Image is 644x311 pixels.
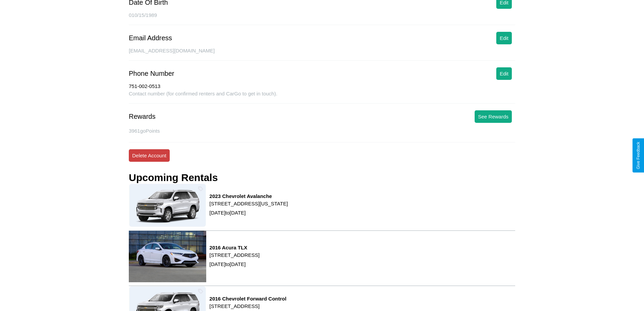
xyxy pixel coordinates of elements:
[129,48,515,61] div: [EMAIL_ADDRESS][DOMAIN_NAME]
[129,149,170,162] button: Delete Account
[210,302,287,311] p: [STREET_ADDRESS]
[210,193,288,199] h3: 2023 Chevrolet Avalanche
[496,67,512,80] button: Edit
[210,296,287,302] h3: 2016 Chevrolet Forward Control
[210,208,288,217] p: [DATE] to [DATE]
[129,126,515,135] p: 3961 goPoints
[210,245,260,250] h3: 2016 Acura TLX
[210,260,260,269] p: [DATE] to [DATE]
[129,12,515,25] div: 010/15/1989
[129,231,206,283] img: rental
[210,250,260,260] p: [STREET_ADDRESS]
[129,91,515,104] div: Contact number (for confirmed renters and CarGo to get in touch).
[636,142,641,169] div: Give Feedback
[496,32,512,44] button: Edit
[129,183,206,227] img: rental
[129,83,515,91] div: 751-002-0513
[129,70,174,77] div: Phone Number
[129,34,172,42] div: Email Address
[129,113,156,120] div: Rewards
[475,110,512,123] button: See Rewards
[210,199,288,208] p: [STREET_ADDRESS][US_STATE]
[129,172,218,183] h3: Upcoming Rentals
